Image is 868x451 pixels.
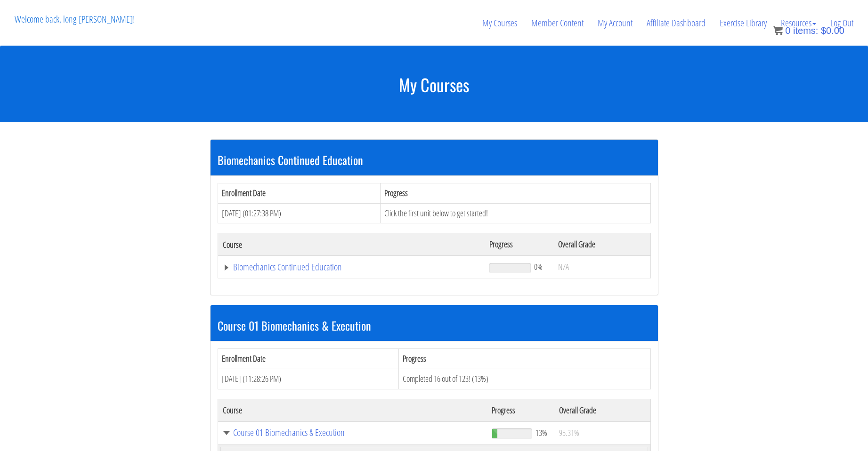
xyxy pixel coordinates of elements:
a: Affiliate Dashboard [640,0,713,46]
td: Completed 16 out of 123! (13%) [398,369,650,389]
td: [DATE] (01:27:38 PM) [218,203,381,223]
th: Overall Grade [554,399,650,421]
td: 95.31% [554,421,650,444]
h3: Course 01 Biomechanics & Execution [218,319,651,332]
th: Enrollment Date [218,183,381,203]
td: N/A [553,256,650,278]
span: 13% [535,427,547,438]
a: My Account [591,0,640,46]
span: $ [821,25,826,36]
th: Progress [381,183,650,203]
a: My Courses [475,0,524,46]
h3: Biomechanics Continued Education [218,154,651,166]
span: items: [793,25,818,36]
th: Progress [487,399,554,421]
a: Log Out [823,0,860,46]
td: Click the first unit below to get started! [381,203,650,223]
bdi: 0.00 [821,25,844,36]
a: Course 01 Biomechanics & Execution [223,428,483,437]
th: Course [218,233,485,256]
th: Enrollment Date [218,349,398,369]
a: 0 items: $0.00 [773,25,844,36]
th: Progress [485,233,553,256]
th: Progress [398,349,650,369]
img: icon11.png [773,26,783,35]
td: [DATE] (11:28:26 PM) [218,369,398,389]
a: Member Content [524,0,591,46]
th: Overall Grade [553,233,650,256]
th: Course [218,399,487,421]
p: Welcome back, long-[PERSON_NAME]! [8,0,142,38]
a: Exercise Library [713,0,774,46]
a: Resources [774,0,823,46]
span: 0% [534,261,543,272]
a: Biomechanics Continued Education [223,262,480,272]
span: 0 [785,25,790,36]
